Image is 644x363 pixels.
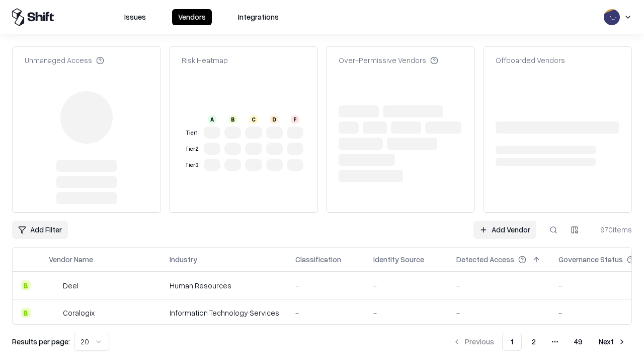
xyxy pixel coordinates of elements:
div: B [21,308,31,318]
button: Vendors [172,9,212,25]
img: Deel [49,280,59,290]
div: - [456,308,542,318]
nav: pagination [447,333,632,351]
div: Vendor Name [49,254,93,265]
button: Integrations [232,9,285,25]
div: - [295,280,357,291]
div: - [373,308,440,318]
div: Deel [63,280,78,291]
div: Offboarded Vendors [496,55,565,66]
div: Tier 1 [184,129,200,137]
div: Detected Access [456,254,514,265]
div: Identity Source [373,254,424,265]
button: Add Filter [12,221,68,239]
div: Governance Status [558,254,623,265]
div: B [21,280,31,290]
button: Next [593,333,632,351]
div: A [208,115,216,124]
button: 2 [524,333,544,351]
button: 49 [566,333,591,351]
div: B [229,115,237,124]
div: Risk Heatmap [182,55,228,66]
a: Add Vendor [473,221,536,239]
button: 1 [502,333,522,351]
div: Over-Permissive Vendors [339,55,438,66]
div: Industry [170,254,197,265]
p: Results per page: [12,336,70,347]
div: Tier 3 [184,161,200,169]
div: Human Resources [170,280,279,291]
img: Coralogix [49,308,59,318]
div: Classification [295,254,341,265]
div: - [456,280,542,291]
div: 970 items [592,224,632,235]
div: - [373,280,440,291]
div: C [250,115,258,124]
div: Unmanaged Access [25,55,104,66]
div: Tier 2 [184,145,200,153]
button: Issues [118,9,152,25]
div: F [291,115,299,124]
div: Information Technology Services [170,308,279,318]
div: Coralogix [63,308,95,318]
div: - [295,308,357,318]
div: D [270,115,278,124]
